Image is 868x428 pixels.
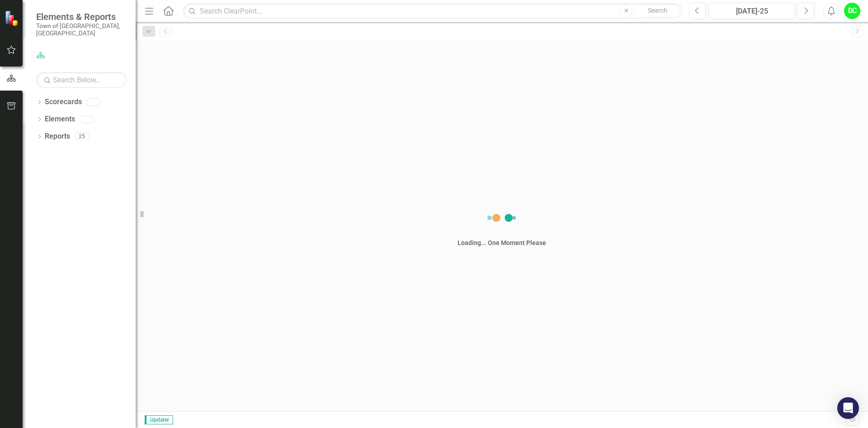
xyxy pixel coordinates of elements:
[45,97,82,107] a: Scorecards
[844,3,860,19] button: DC
[648,7,667,14] span: Search
[183,3,682,19] input: Search ClearPoint...
[45,131,70,142] a: Reports
[712,6,792,17] div: [DATE]-25
[5,10,20,26] img: ClearPoint Strategy
[75,133,89,140] div: 25
[708,3,795,19] button: [DATE]-25
[458,238,546,247] div: Loading... One Moment Please
[36,22,127,37] small: Town of [GEOGRAPHIC_DATA], [GEOGRAPHIC_DATA]
[36,72,127,88] input: Search Below...
[45,114,75,125] a: Elements
[36,11,127,22] span: Elements & Reports
[145,415,173,424] span: Updater
[635,5,680,17] button: Search
[837,397,859,419] div: Open Intercom Messenger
